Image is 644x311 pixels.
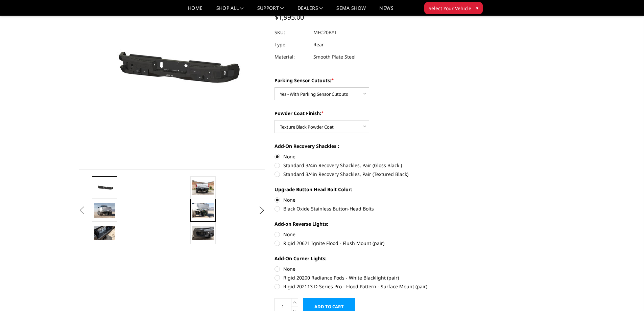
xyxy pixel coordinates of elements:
label: None [275,153,461,160]
label: Upgrade Button Head Bolt Color: [275,186,461,193]
img: 2020-2025 Chevrolet / GMC 2500-3500 - Freedom Series - Rear Bumper [94,183,115,193]
a: Home [188,6,202,16]
dd: Rear [313,39,324,51]
img: 2020-2025 Chevrolet / GMC 2500-3500 - Freedom Series - Rear Bumper [94,203,115,218]
span: $1,995.00 [275,13,304,22]
button: Previous [77,205,87,216]
img: 2020-2025 Chevrolet / GMC 2500-3500 - Freedom Series - Rear Bumper [192,226,214,240]
img: 2020-2025 Chevrolet / GMC 2500-3500 - Freedom Series - Rear Bumper [192,203,214,217]
label: Rigid 202113 D-Series Pro - Flood Pattern - Surface Mount (pair) [275,283,461,290]
label: Rigid 20621 Ignite Flood - Flush Mount (pair) [275,240,461,247]
label: Parking Sensor Cutouts: [275,77,461,84]
dt: Material: [275,51,308,63]
a: SEMA Show [336,6,366,16]
a: News [379,6,393,16]
label: Rigid 20200 Radiance Pods - White Blacklight (pair) [275,274,461,281]
a: Support [257,6,284,16]
img: 2020-2025 Chevrolet / GMC 2500-3500 - Freedom Series - Rear Bumper [192,180,214,195]
a: Dealers [297,6,323,16]
label: Add-On Corner Lights: [275,255,461,262]
dd: Smooth Plate Steel [313,51,356,63]
span: ▾ [476,4,478,12]
label: Standard 3/4in Recovery Shackles, Pair (Gloss Black ) [275,162,461,169]
label: None [275,265,461,272]
label: Black Oxide Stainless Button-Head Bolts [275,205,461,212]
label: None [275,231,461,238]
label: Add-On Recovery Shackles : [275,142,461,150]
button: Next [257,205,267,216]
label: None [275,196,461,203]
label: Standard 3/4in Recovery Shackles, Pair (Textured Black) [275,171,461,178]
button: Select Your Vehicle [424,2,483,14]
dt: Type: [275,39,308,51]
a: shop all [216,6,244,16]
span: Select Your Vehicle [429,5,471,12]
label: Add-on Reverse Lights: [275,220,461,227]
label: Powder Coat Finish: [275,110,461,117]
dd: MFC20BYT [313,26,337,39]
dt: SKU: [275,26,308,39]
img: 2020-2025 Chevrolet / GMC 2500-3500 - Freedom Series - Rear Bumper [94,226,115,240]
